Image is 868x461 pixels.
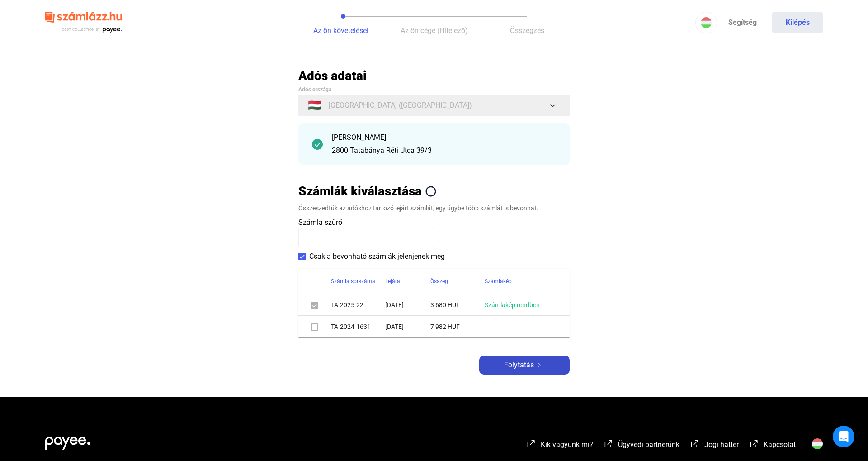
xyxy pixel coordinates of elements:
div: Összeg [430,276,485,287]
div: Számlakép [485,276,512,287]
img: szamlazzhu-logo [45,8,122,38]
div: 2800 Tatabánya Réti Utca 39/3 [332,145,556,156]
a: Számlakép rendben [485,301,540,309]
td: 7 982 HUF [430,316,485,337]
span: Összegzés [510,26,544,35]
a: external-link-whiteKik vagyunk mi? [526,442,593,450]
td: TA-2025-22 [331,294,385,316]
img: checkmark-darker-green-circle [312,139,323,150]
span: 🇭🇺 [308,100,321,111]
div: Számla sorszáma [331,276,385,287]
td: 3 680 HUF [430,294,485,316]
div: Számlakép [485,276,559,287]
a: external-link-whiteKapcsolat [749,442,796,450]
div: Összeszedtük az adóshoz tartozó lejárt számlát, egy ügybe több számlát is bevonhat. [298,204,570,213]
button: HU [695,12,717,33]
div: [PERSON_NAME] [332,132,556,143]
img: external-link-white [526,439,537,448]
a: external-link-whiteJogi háttér [689,442,739,450]
button: 🇭🇺[GEOGRAPHIC_DATA] ([GEOGRAPHIC_DATA]) [298,95,570,116]
span: Csak a bevonható számlák jelenjenek meg [309,251,445,262]
button: Folytatásarrow-right-white [479,356,570,375]
div: Lejárat [385,276,402,287]
span: Adós országa [298,86,331,93]
span: Folytatás [504,360,534,371]
img: white-payee-white-dot.svg [45,432,90,450]
img: HU.svg [812,438,823,449]
img: external-link-white [749,439,759,448]
img: arrow-right-white [534,363,545,367]
span: Az ön cége (Hitelező) [401,26,468,35]
a: external-link-whiteÜgyvédi partnerünk [603,442,679,450]
span: Az ön követelései [313,26,368,35]
div: Open Intercom Messenger [833,426,854,447]
span: Ügyvédi partnerünk [618,440,679,449]
div: Számla sorszáma [331,276,375,287]
span: Jogi háttér [704,440,739,449]
td: [DATE] [385,294,430,316]
img: HU [701,17,712,28]
div: Összeg [430,276,448,287]
span: [GEOGRAPHIC_DATA] ([GEOGRAPHIC_DATA]) [329,100,472,111]
td: TA-2024-1631 [331,316,385,337]
td: [DATE] [385,316,430,337]
span: Számla szűrő [298,218,342,227]
h2: Számlák kiválasztása [298,183,422,199]
div: Lejárat [385,276,430,287]
button: Kilépés [772,12,823,33]
a: Segítség [717,12,768,33]
img: external-link-white [603,439,614,448]
span: Kapcsolat [764,440,796,449]
img: external-link-white [689,439,700,448]
span: Kik vagyunk mi? [541,440,593,449]
h2: Adós adatai [298,68,570,84]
